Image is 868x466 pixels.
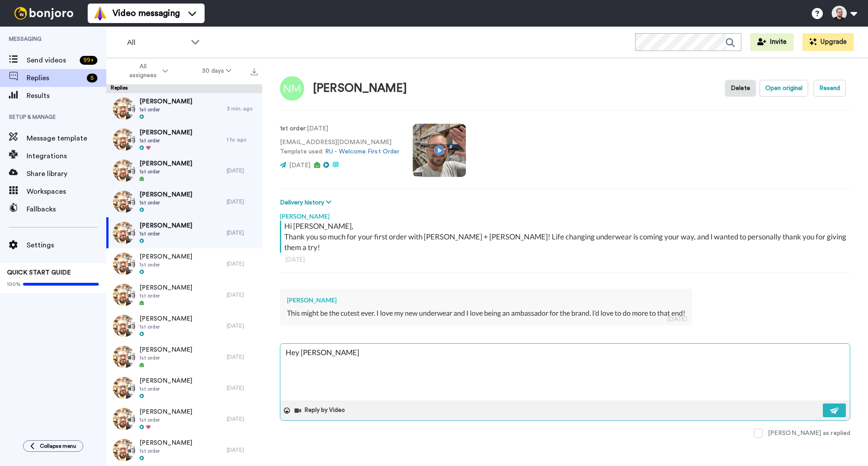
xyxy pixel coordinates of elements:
span: 1st order [139,416,192,423]
span: 1st order [139,323,192,330]
span: 1st order [139,292,192,299]
img: efa524da-70a9-41f2-aa42-4cb2d5cfdec7-thumb.jpg [113,439,135,461]
div: [PERSON_NAME] [287,296,685,305]
span: 1st order [139,199,192,206]
div: 1 hr. ago [227,136,258,143]
button: All assignees [108,59,185,83]
span: [PERSON_NAME] [139,159,192,168]
span: 100% [7,281,21,288]
span: QUICK START GUIDE [7,270,71,276]
img: efa524da-70a9-41f2-aa42-4cb2d5cfdec7-thumb.jpg [113,191,135,213]
div: [DATE] [227,446,258,454]
div: [DATE] [667,314,687,323]
div: This might be the cutest ever. I love my new underwear and I love being an ambassador for the bra... [287,308,685,318]
a: [PERSON_NAME]1st order1 hr. ago [106,124,262,155]
div: Replies [106,84,262,93]
span: Results [27,90,106,101]
span: [PERSON_NAME] [139,407,192,416]
span: 1st order [139,385,192,392]
a: [PERSON_NAME]1st order[DATE] [106,310,262,341]
a: [PERSON_NAME]1st order[DATE] [106,248,262,279]
div: [PERSON_NAME] [313,82,407,95]
button: Collapse menu [23,440,83,452]
span: Collapse menu [40,443,76,450]
button: Open original [759,80,808,97]
button: Export all results that match these filters now. [248,64,260,78]
img: efa524da-70a9-41f2-aa42-4cb2d5cfdec7-thumb.jpg [113,160,135,182]
button: Upgrade [802,33,854,51]
img: efa524da-70a9-41f2-aa42-4cb2d5cfdec7-thumb.jpg [113,315,135,337]
div: [PERSON_NAME] [280,208,850,221]
a: [PERSON_NAME]1st order[DATE] [106,279,262,310]
span: Fallbacks [27,204,106,215]
img: efa524da-70a9-41f2-aa42-4cb2d5cfdec7-thumb.jpg [113,346,135,368]
img: efa524da-70a9-41f2-aa42-4cb2d5cfdec7-thumb.jpg [113,408,135,430]
span: Workspaces [27,186,106,197]
div: [DATE] [227,260,258,267]
button: Reply by Video [294,404,348,417]
div: [DATE] [227,167,258,174]
div: [DATE] [227,229,258,236]
div: [DATE] [227,415,258,423]
span: 1st order [139,137,192,144]
span: [PERSON_NAME] [139,345,192,354]
span: 1st order [139,106,192,113]
span: Integrations [27,151,106,161]
span: Share library [27,168,106,179]
span: [PERSON_NAME] [139,97,192,106]
a: [PERSON_NAME]1st order[DATE] [106,435,262,466]
span: 1st order [139,354,192,361]
div: Hi [PERSON_NAME], Thank you so much for your first order with [PERSON_NAME] + [PERSON_NAME]! Life... [284,221,848,253]
div: [DATE] [227,198,258,205]
div: [DATE] [285,255,845,264]
textarea: Hey [PERSON_NAME] [280,344,850,400]
img: send-white.svg [830,407,840,414]
img: efa524da-70a9-41f2-aa42-4cb2d5cfdec7-thumb.jpg [113,377,135,399]
a: [PERSON_NAME]1st order[DATE] [106,341,262,372]
span: Send videos [27,55,76,66]
div: 5 [87,74,97,82]
div: [DATE] [227,322,258,329]
img: efa524da-70a9-41f2-aa42-4cb2d5cfdec7-thumb.jpg [113,284,135,306]
button: Invite [750,33,794,51]
span: [PERSON_NAME] [139,439,192,447]
img: efa524da-70a9-41f2-aa42-4cb2d5cfdec7-thumb.jpg [113,222,135,244]
span: [PERSON_NAME] [139,252,192,261]
div: [DATE] [227,384,258,392]
p: : [DATE] [280,124,399,133]
span: [PERSON_NAME] [139,283,192,292]
img: Image of Nadia Merchant [280,76,304,101]
span: All assignees [125,62,161,80]
img: vm-color.svg [93,6,107,20]
img: bj-logo-header-white.svg [11,7,77,20]
div: [PERSON_NAME] as replied [768,429,850,438]
span: [PERSON_NAME] [139,128,192,137]
img: efa524da-70a9-41f2-aa42-4cb2d5cfdec7-thumb.jpg [113,98,135,120]
div: 99 + [80,56,97,65]
a: RU - Welcome First Order [325,149,399,155]
span: 1st order [139,168,192,175]
a: [PERSON_NAME]1st order[DATE] [106,403,262,435]
button: Delivery history [280,198,334,208]
span: Message template [27,133,106,144]
div: 3 min. ago [227,105,258,112]
span: [PERSON_NAME] [139,190,192,199]
button: 30 days [185,63,248,79]
span: [PERSON_NAME] [139,221,192,230]
a: [PERSON_NAME]1st order[DATE] [106,155,262,186]
span: 1st order [139,230,192,237]
span: [PERSON_NAME] [139,314,192,323]
span: 1st order [139,261,192,268]
span: Video messaging [112,7,180,20]
a: [PERSON_NAME]1st order3 min. ago [106,93,262,124]
div: [DATE] [227,291,258,298]
span: [PERSON_NAME] [139,376,192,385]
img: efa524da-70a9-41f2-aa42-4cb2d5cfdec7-thumb.jpg [113,253,135,275]
img: export.svg [251,68,258,75]
span: [DATE] [289,162,310,168]
span: Settings [27,240,106,251]
a: [PERSON_NAME]1st order[DATE] [106,217,262,248]
button: Resend [814,80,846,97]
a: [PERSON_NAME]1st order[DATE] [106,186,262,217]
div: [DATE] [227,353,258,360]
